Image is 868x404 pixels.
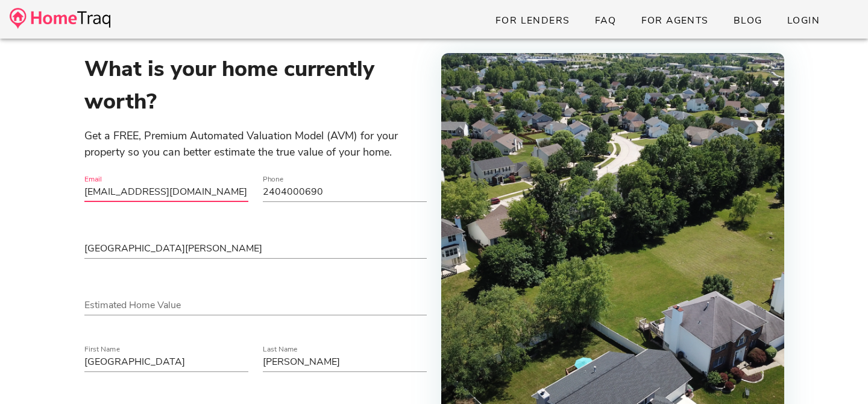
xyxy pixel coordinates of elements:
[723,10,772,31] a: Blog
[263,175,283,184] label: Phone
[585,10,626,31] a: FAQ
[84,345,120,354] label: First Name
[495,14,570,27] span: For Lenders
[594,14,617,27] span: FAQ
[808,346,868,404] iframe: Chat Widget
[84,239,427,258] input: Property Address, City & Zip Code*
[777,10,829,31] a: Login
[84,118,427,163] p: Get a FREE, Premium Automated Valuation Model (AVM) for your property so you can better estimate ...
[84,175,102,184] label: Email
[263,345,297,354] label: Last Name
[733,14,763,27] span: Blog
[787,14,820,27] span: Login
[84,182,248,201] input: you@example.com*
[84,53,427,118] h1: What is your home currently worth?
[640,14,708,27] span: For Agents
[631,10,718,31] a: For Agents
[485,10,580,31] a: For Lenders
[10,8,110,29] img: desktop-logo.34a1112.png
